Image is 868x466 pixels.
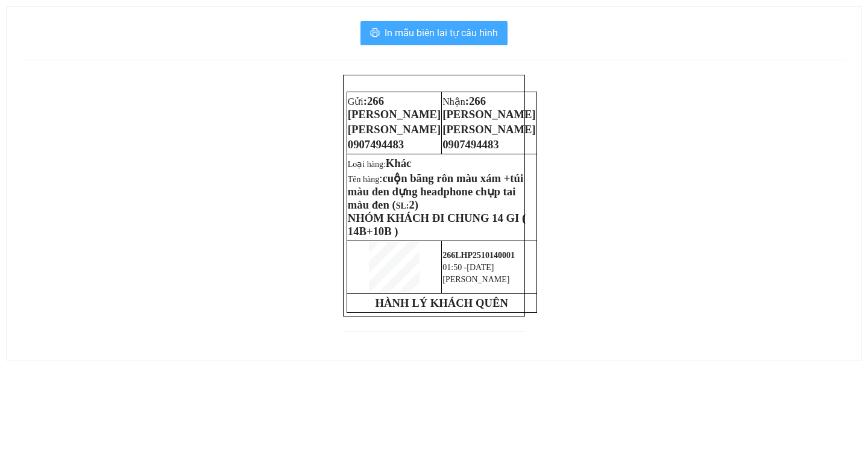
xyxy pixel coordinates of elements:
[348,96,363,107] span: Gửi
[348,175,523,210] span: Tên hàng
[348,172,523,211] span: cuộn băng rôn màu xám +túi màu đen đựng headphone chụp tai màu đen (
[396,201,409,210] span: SL:
[386,157,412,169] span: Khác
[442,138,498,151] span: 0907494483
[348,138,404,151] span: 0907494483
[348,123,441,136] span: [PERSON_NAME]
[348,160,412,169] span: Loại hàng:
[442,275,509,284] span: [PERSON_NAME]
[348,95,441,121] span: :
[409,198,418,211] span: 2)
[442,96,465,107] span: Nhận
[348,95,441,121] span: 266 [PERSON_NAME]
[442,95,535,121] span: 266 [PERSON_NAME]
[385,25,498,40] span: In mẫu biên lai tự cấu hình
[467,263,494,272] span: [DATE]
[348,212,526,238] span: NHÓM KHÁCH ĐI CHUNG 14 GI ( 14B+10B )
[442,251,515,260] span: 266LHP2510140001
[442,123,535,136] span: [PERSON_NAME]
[360,21,508,45] button: printerIn mẫu biên lai tự cấu hình
[348,172,523,211] span: :
[442,263,467,272] span: 01:50 -
[376,297,508,309] strong: HÀNH LÝ KHÁCH QUÊN
[370,28,380,39] span: printer
[442,95,535,121] span: :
